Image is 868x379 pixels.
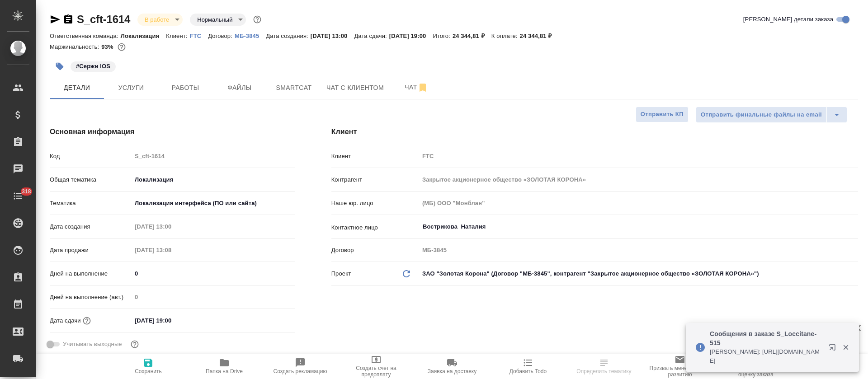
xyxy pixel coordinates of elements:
[419,266,858,281] div: ЗАО "Золотая Корона" (Договор "МБ-3845", контрагент "Закрытое акционерное общество «ЗОЛОТАЯ КОРОН...
[331,175,419,184] p: Контрагент
[164,82,207,94] span: Работы
[50,152,132,161] p: Код
[109,82,153,94] span: Услуги
[190,32,208,39] a: FTC
[50,126,295,137] h4: Основная информация
[710,329,823,347] p: Сообщения в заказе S_Loccitane-515
[262,354,338,379] button: Создать рекламацию
[50,14,61,25] button: Скопировать ссылку для ЯМессенджера
[206,368,243,374] span: Папка на Drive
[50,222,132,231] p: Дата создания
[50,316,81,325] p: Дата сдачи
[509,368,547,374] span: Добавить Todo
[419,197,858,210] input: Пустое поле
[116,41,127,53] button: 1353.40 RUB;
[190,14,246,26] div: В работе
[63,340,122,349] span: Учитывать выходные
[331,269,351,278] p: Проект
[836,343,855,351] button: Закрыть
[55,82,99,94] span: Детали
[419,150,858,163] input: Пустое поле
[331,246,419,255] p: Договор
[166,33,189,39] p: Клиент:
[132,243,211,257] input: Пустое поле
[186,354,262,379] button: Папка на Drive
[132,290,295,304] input: Пустое поле
[647,365,712,378] span: Призвать менеджера по развитию
[274,368,327,374] span: Создать рекламацию
[50,246,132,255] p: Дата продажи
[50,56,70,76] button: Добавить тэг
[235,32,266,39] a: МБ-3845
[194,16,235,23] button: Нормальный
[823,338,845,360] button: Открыть в новой вкладке
[395,82,438,93] span: Чат
[190,33,208,39] p: FTC
[331,223,419,232] p: Контактное лицо
[142,16,172,23] button: В работе
[101,43,115,50] p: 93%
[251,14,263,25] button: Доп статусы указывают на важность/срочность заказа
[132,172,295,187] div: Локализация
[642,354,718,379] button: Призвать менеджера по развитию
[50,199,132,208] p: Тематика
[433,33,452,39] p: Итого:
[453,33,491,39] p: 24 344,81 ₽
[419,173,858,186] input: Пустое поле
[63,14,74,25] button: Скопировать ссылку
[137,14,183,26] div: В работе
[414,354,490,379] button: Заявка на доставку
[77,13,130,25] a: S_cft-1614
[389,33,433,39] p: [DATE] 19:00
[331,152,419,161] p: Клиент
[344,365,409,378] span: Создать счет на предоплату
[853,226,855,228] button: Open
[417,82,428,93] svg: Отписаться
[50,269,132,278] p: Дней на выполнение
[491,33,520,39] p: К оплате:
[2,185,34,207] a: 318
[710,347,823,365] p: [PERSON_NAME]: [URL][DOMAIN_NAME]
[266,33,310,39] p: Дата создания:
[135,368,162,374] span: Сохранить
[208,33,235,39] p: Договор:
[696,107,847,123] div: split button
[132,150,295,163] input: Пустое поле
[338,354,414,379] button: Создать счет на предоплату
[218,82,261,94] span: Файлы
[490,354,566,379] button: Добавить Todo
[419,243,858,257] input: Пустое поле
[636,107,689,122] button: Отправить КП
[50,33,121,39] p: Ответственная команда:
[132,196,295,211] div: Локализация интерфейса (ПО или сайта)
[132,220,211,233] input: Пустое поле
[272,82,316,94] span: Smartcat
[50,175,132,184] p: Общая тематика
[326,82,384,94] span: Чат с клиентом
[50,293,132,302] p: Дней на выполнение (авт.)
[520,33,559,39] p: 24 344,81 ₽
[354,33,389,39] p: Дата сдачи:
[81,315,93,327] button: Если добавить услуги и заполнить их объемом, то дата рассчитается автоматически
[235,33,266,39] p: МБ-3845
[311,33,354,39] p: [DATE] 13:00
[566,354,642,379] button: Определить тематику
[132,314,211,327] input: ✎ Введи что-нибудь
[428,368,476,374] span: Заявка на доставку
[701,110,822,120] span: Отправить финальные файлы на email
[121,33,166,39] p: Локализация
[132,267,295,280] input: ✎ Введи что-нибудь
[743,15,833,24] span: [PERSON_NAME] детали заказа
[331,199,419,208] p: Наше юр. лицо
[641,109,684,120] span: Отправить КП
[696,107,827,123] button: Отправить финальные файлы на email
[50,43,101,50] p: Маржинальность:
[76,62,110,71] p: #Сержи IOS
[576,368,631,374] span: Определить тематику
[129,338,141,350] button: Выбери, если сб и вс нужно считать рабочими днями для выполнения заказа.
[110,354,186,379] button: Сохранить
[70,62,117,70] span: Сержи IOS
[16,187,37,196] span: 318
[331,126,858,137] h4: Клиент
